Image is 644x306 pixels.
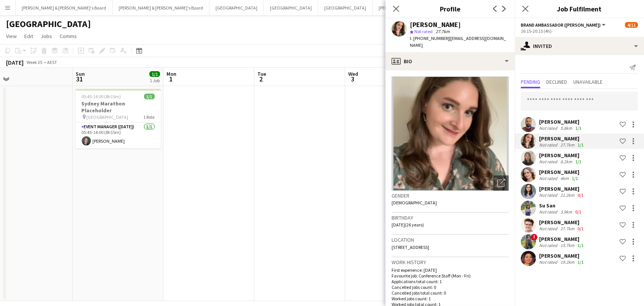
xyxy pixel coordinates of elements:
div: Not rated [539,125,559,131]
span: 1 [165,75,176,83]
app-skills-label: 1/1 [575,125,581,131]
p: First experience: [DATE] [392,267,509,273]
a: View [3,31,20,41]
p: Cancelled jobs total count: 0 [392,290,509,296]
div: 21.2km [559,192,576,198]
div: Not rated [539,142,559,148]
app-skills-label: 0/1 [577,192,584,198]
button: [PERSON_NAME] & [PERSON_NAME]'s Board [16,0,113,15]
span: 27.7km [434,29,451,34]
span: 2 [256,75,266,83]
span: Wed [348,70,358,77]
span: Week 35 [25,59,44,65]
span: [GEOGRAPHIC_DATA] [87,114,128,120]
div: [PERSON_NAME] [539,118,583,125]
span: Comms [60,33,77,40]
span: 1/1 [144,94,155,99]
div: 19.2km [559,259,576,265]
button: Brand Ambassador ([PERSON_NAME]) [521,22,607,28]
button: [GEOGRAPHIC_DATA] [209,0,264,15]
h3: Birthday [392,214,509,221]
span: 3 [347,75,358,83]
div: AEST [47,59,57,65]
button: [GEOGRAPHIC_DATA] [318,0,373,15]
a: Edit [21,31,36,41]
div: Not rated [539,175,559,181]
span: ! [531,234,538,241]
app-card-role: Event Manager ([DATE])1/105:45-14:00 (8h15m)[PERSON_NAME] [76,123,161,148]
h3: Job Fulfilment [515,4,644,14]
div: 3.9km [559,209,574,215]
app-skills-label: 0/1 [577,226,584,231]
h3: Location [392,236,509,243]
div: Not rated [539,226,559,231]
span: 1 Role [144,114,155,120]
div: [PERSON_NAME] [539,169,579,175]
button: [GEOGRAPHIC_DATA] [264,0,318,15]
span: Jobs [41,33,52,40]
app-skills-label: 1/1 [577,242,584,248]
span: | [EMAIL_ADDRESS][DOMAIN_NAME] [410,35,506,48]
span: 31 [75,75,85,83]
div: Not rated [539,259,559,265]
div: 27.7km [559,226,576,231]
app-job-card: 05:45-14:00 (8h15m)1/1Sydney Marathon Placeholder [GEOGRAPHIC_DATA]1 RoleEvent Manager ([DATE])1/... [76,89,161,148]
span: 1/1 [149,71,160,77]
div: [PERSON_NAME] [539,236,585,242]
span: 4/11 [625,22,638,28]
p: Worked jobs count: 1 [392,296,509,301]
span: Sun [76,70,85,77]
button: [PERSON_NAME] & [PERSON_NAME]'s Board [113,0,209,15]
img: Crew avatar or photo [392,76,509,191]
a: Comms [57,31,80,41]
div: Not rated [539,192,559,198]
span: Unavailable [573,79,603,84]
div: [PERSON_NAME] [539,252,585,259]
span: [DEMOGRAPHIC_DATA] [392,200,437,206]
div: Open photos pop-in [493,175,509,191]
div: Not rated [539,209,559,215]
div: 8.2km [559,159,574,164]
app-skills-label: 1/1 [577,259,584,265]
app-skills-label: 1/1 [572,175,578,181]
span: Not rated [414,29,433,34]
div: Not rated [539,159,559,164]
app-skills-label: 0/1 [575,209,581,215]
div: Su San [539,202,583,209]
div: [PERSON_NAME] [539,135,585,142]
span: Pending [521,79,540,84]
span: [STREET_ADDRESS] [392,244,429,250]
p: Favourite job: Conference Staff (Mon - Fri) [392,273,509,279]
span: 05:45-14:00 (8h15m) [82,94,121,99]
div: [DATE] [6,59,24,66]
span: [DATE] (26 years) [392,222,424,228]
p: Cancelled jobs count: 0 [392,284,509,290]
div: Bio [385,52,515,70]
div: [PERSON_NAME] [410,21,461,28]
a: Jobs [38,31,55,41]
div: 4km [559,175,570,181]
app-skills-label: 1/1 [575,159,581,164]
app-skills-label: 1/1 [577,142,584,148]
span: Declined [546,79,567,84]
span: Edit [24,33,33,40]
div: 27.7km [559,142,576,148]
div: [PERSON_NAME] [539,152,583,159]
button: [PERSON_NAME]'s Board [373,0,433,15]
div: [PERSON_NAME] [539,219,585,226]
div: [PERSON_NAME] [539,185,585,192]
div: 16:15-20:15 (4h) [521,28,638,34]
div: 15.7km [559,242,576,248]
h3: Gender [392,192,509,199]
span: Tue [257,70,266,77]
h3: Profile [385,4,515,14]
h3: Work history [392,259,509,266]
h3: Sydney Marathon Placeholder [76,100,161,114]
div: Not rated [539,242,559,248]
div: Invited [515,37,644,55]
span: Mon [167,70,176,77]
p: Applications total count: 1 [392,279,509,284]
div: 5.8km [559,125,574,131]
span: Brand Ambassador (Mon - Fri) [521,22,601,28]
